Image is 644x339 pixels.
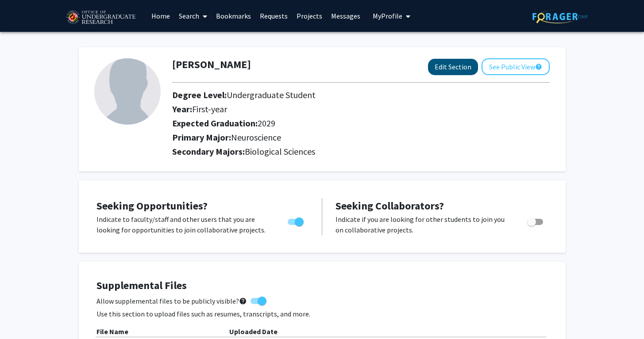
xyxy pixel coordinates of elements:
[239,296,247,306] mat-icon: help
[335,199,444,213] span: Seeking Collaborators?
[172,118,500,129] h2: Expected Graduation:
[174,0,212,31] a: Search
[94,58,161,125] img: Profile Picture
[192,103,227,114] span: First-year
[229,327,278,336] b: Uploaded Date
[96,327,128,336] b: File Name
[535,61,542,72] mat-icon: help
[147,0,174,31] a: Home
[96,309,548,319] p: Use this section to upload files such as resumes, transcripts, and more.
[532,10,588,23] img: ForagerOne Logo
[258,118,275,129] span: 2029
[96,279,548,292] h4: Supplemental Files
[96,214,271,235] p: Indicate to faculty/staff and other users that you are looking for opportunities to join collabor...
[255,0,292,31] a: Requests
[524,214,548,227] div: Toggle
[172,146,550,157] h2: Secondary Majors:
[327,0,365,31] a: Messages
[428,59,478,75] button: Edit Section
[335,214,510,235] p: Indicate if you are looking for other students to join you on collaborative projects.
[212,0,255,31] a: Bookmarks
[96,199,208,213] span: Seeking Opportunities?
[7,299,38,332] iframe: Chat
[96,296,247,306] span: Allow supplemental files to be publicly visible?
[482,58,550,75] button: See Public View
[172,58,251,71] h1: [PERSON_NAME]
[172,104,500,114] h2: Year:
[63,7,138,29] img: University of Maryland Logo
[245,146,315,157] span: Biological Sciences
[373,11,402,20] span: My Profile
[172,132,550,143] h2: Primary Major:
[172,90,500,100] h2: Degree Level:
[227,89,316,100] span: Undergraduate Student
[284,214,309,227] div: Toggle
[231,132,281,143] span: Neuroscience
[292,0,327,31] a: Projects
